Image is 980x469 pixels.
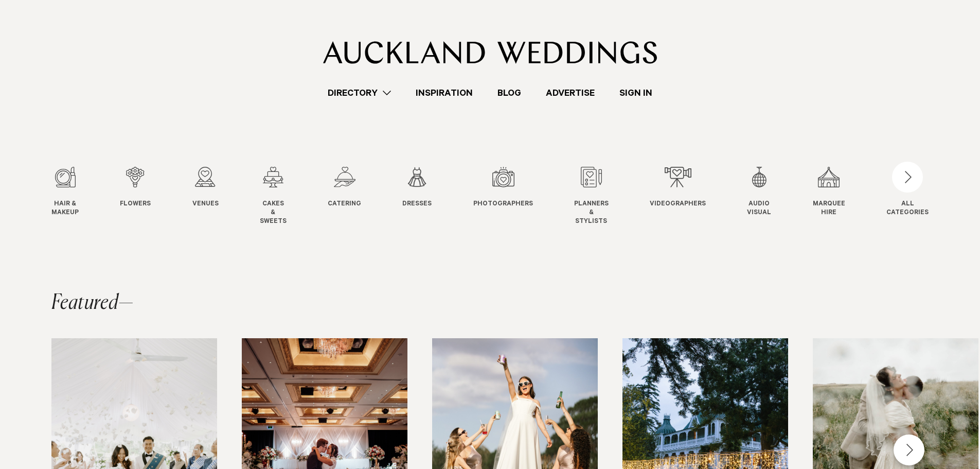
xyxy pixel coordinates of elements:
a: Hair & Makeup [51,167,79,218]
a: Videographers [650,167,706,209]
swiper-slide: 7 / 12 [473,167,554,226]
span: Videographers [650,200,706,209]
a: Audio Visual [747,167,771,218]
a: Marquee Hire [813,167,845,218]
swiper-slide: 2 / 12 [120,167,171,226]
h2: Featured [51,293,134,314]
span: Planners & Stylists [574,200,609,226]
span: Cakes & Sweets [260,200,287,226]
swiper-slide: 8 / 12 [574,167,629,226]
a: Directory [315,86,403,100]
swiper-slide: 11 / 12 [813,167,866,226]
a: Flowers [120,167,151,209]
div: ALL CATEGORIES [886,200,929,218]
a: Planners & Stylists [574,167,609,226]
swiper-slide: 10 / 12 [747,167,792,226]
span: Marquee Hire [813,200,845,218]
swiper-slide: 9 / 12 [650,167,726,226]
a: Advertise [533,86,607,100]
span: Venues [192,200,219,209]
a: Sign In [607,86,665,100]
a: Blog [485,86,533,100]
span: Photographers [473,200,533,209]
a: Cakes & Sweets [260,167,287,226]
a: Venues [192,167,219,209]
swiper-slide: 4 / 12 [260,167,307,226]
span: Flowers [120,200,151,209]
a: Inspiration [403,86,485,100]
a: Photographers [473,167,533,209]
a: Catering [328,167,361,209]
span: Dresses [402,200,432,209]
swiper-slide: 6 / 12 [402,167,452,226]
span: Audio Visual [747,200,771,218]
swiper-slide: 1 / 12 [51,167,99,226]
swiper-slide: 5 / 12 [328,167,382,226]
span: Hair & Makeup [51,200,79,218]
swiper-slide: 3 / 12 [192,167,239,226]
img: Auckland Weddings Logo [323,41,657,64]
span: Catering [328,200,361,209]
a: Dresses [402,167,432,209]
button: ALLCATEGORIES [886,167,929,215]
